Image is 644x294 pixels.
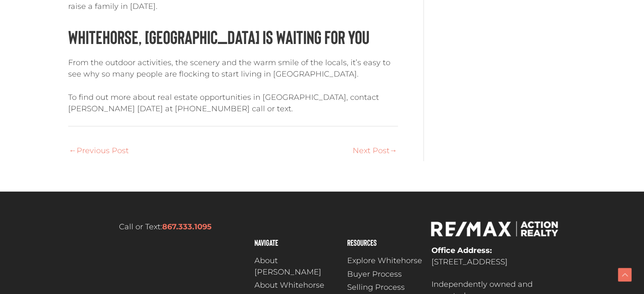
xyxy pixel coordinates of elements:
[68,57,398,80] p: From the outdoor activities, the scenery and the warm smile of the locals, it’s easy to see why s...
[254,255,338,278] a: About [PERSON_NAME]
[68,126,398,161] nav: Posts
[347,255,422,267] span: Explore Whitehorse
[347,282,404,293] span: Selling Process
[69,146,77,155] span: ←
[431,246,492,255] strong: Office Address:
[390,146,397,155] span: →
[162,222,212,231] a: 867.333.1095
[254,238,338,247] h4: Navigate
[347,238,423,247] h4: Resources
[254,280,338,291] a: About Whitehorse
[254,280,324,291] span: About Whitehorse
[69,143,129,160] a: Previous Post
[347,269,423,280] a: Buyer Process
[85,221,246,233] p: Call or Text:
[347,282,423,293] a: Selling Process
[68,92,398,115] p: To find out more about real estate opportunities in [GEOGRAPHIC_DATA], contact [PERSON_NAME] [DAT...
[347,255,423,267] a: Explore Whitehorse
[68,25,398,49] h2: Whitehorse, [GEOGRAPHIC_DATA] is Waiting For You
[353,143,397,160] a: Next Post
[347,269,401,280] span: Buyer Process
